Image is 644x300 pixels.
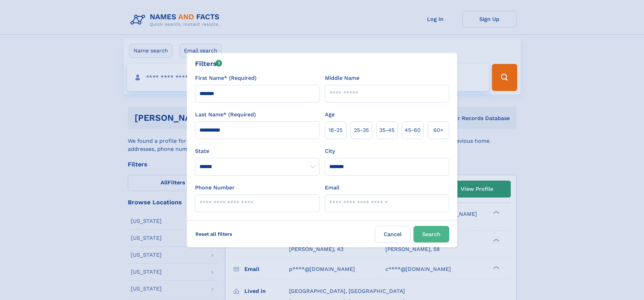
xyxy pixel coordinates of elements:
[195,147,319,155] label: State
[354,126,369,134] span: 25‑35
[325,184,339,192] label: Email
[413,226,449,243] button: Search
[329,126,342,134] span: 18‑25
[325,111,335,119] label: Age
[195,74,257,82] label: First Name* (Required)
[195,111,256,119] label: Last Name* (Required)
[375,226,411,243] label: Cancel
[405,126,421,134] span: 45‑60
[191,226,237,242] label: Reset all filters
[433,126,444,134] span: 60+
[195,59,222,69] div: Filters
[325,74,359,82] label: Middle Name
[195,184,235,192] label: Phone Number
[379,126,395,134] span: 35‑45
[325,147,335,155] label: City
